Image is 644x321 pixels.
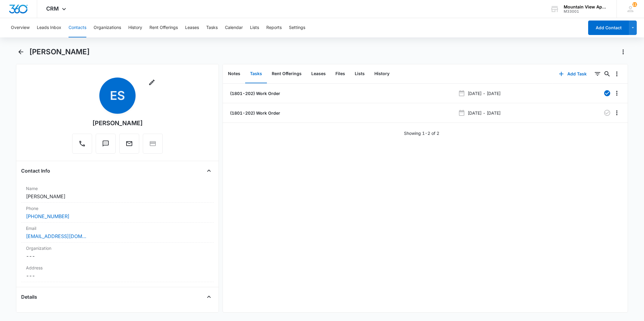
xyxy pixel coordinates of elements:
button: Filters [593,69,602,79]
button: Lists [250,18,259,37]
span: 112 [632,2,637,7]
button: Reports [266,18,282,37]
dd: --- [26,253,209,260]
span: ES [99,78,136,114]
button: Text [96,134,116,154]
h4: Contact Info [21,167,50,174]
a: [PHONE_NUMBER] [26,213,69,220]
h1: [PERSON_NAME] [29,47,90,56]
button: Rent Offerings [149,18,178,37]
dd: --- [26,272,209,279]
span: CRM [46,5,59,12]
button: Lists [350,65,370,83]
button: Overflow Menu [612,88,622,98]
label: Address [26,265,209,271]
a: (1801-202) Work Order [229,90,280,97]
p: [DATE] - [DATE] [468,90,501,97]
label: Email [26,225,209,231]
div: Phone[PHONE_NUMBER] [21,203,213,223]
button: Rent Offerings [267,65,306,83]
label: Source [26,311,209,318]
dd: [PERSON_NAME] [26,193,209,200]
h4: Details [21,293,37,300]
button: Notes [223,65,245,83]
button: Overview [11,18,30,37]
div: [PERSON_NAME] [92,119,143,128]
div: Organization--- [21,243,213,262]
button: Add Task [553,67,593,81]
button: Files [331,65,350,83]
button: Tasks [245,65,267,83]
button: Email [119,134,139,154]
button: Overflow Menu [612,69,622,79]
button: Tasks [206,18,218,37]
button: Contacts [69,18,86,37]
a: (1801-202) Work Order [229,110,280,116]
button: Back [16,47,25,57]
button: Settings [289,18,305,37]
button: Add Contact [588,21,629,35]
button: Calendar [225,18,243,37]
button: Leads Inbox [37,18,61,37]
div: account id [564,9,608,14]
button: Close [204,166,214,176]
button: Overflow Menu [612,108,622,118]
label: Organization [26,245,209,251]
div: Name[PERSON_NAME] [21,183,213,203]
button: History [370,65,394,83]
button: Organizations [94,18,121,37]
label: Phone [26,205,209,211]
button: History [128,18,142,37]
a: Text [96,143,116,148]
a: Call [72,143,92,148]
p: Showing 1-2 of 2 [404,130,439,136]
div: account name [564,5,608,9]
a: [EMAIL_ADDRESS][DOMAIN_NAME] [26,233,86,240]
button: Close [204,292,214,302]
p: [DATE] - [DATE] [468,110,501,116]
a: Email [119,143,139,148]
button: Search... [602,69,612,79]
div: Address--- [21,262,213,282]
div: notifications count [632,2,637,7]
div: Email[EMAIL_ADDRESS][DOMAIN_NAME] [21,223,213,243]
button: Actions [618,47,628,57]
label: Name [26,185,209,192]
button: Call [72,134,92,154]
button: Leases [185,18,199,37]
button: Leases [306,65,331,83]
